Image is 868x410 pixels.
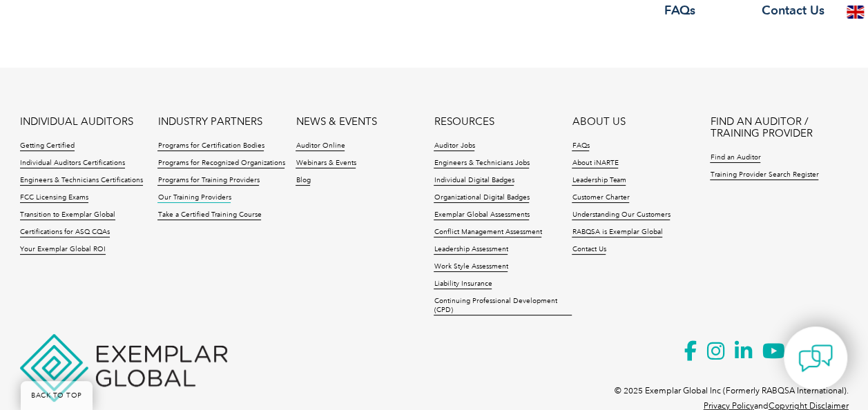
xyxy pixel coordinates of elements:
a: BACK TO TOP [21,381,93,410]
a: Programs for Training Providers [157,176,259,186]
a: Individual Digital Badges [434,176,514,186]
a: FIND AN AUDITOR / TRAINING PROVIDER [710,116,848,139]
a: Training Provider Search Register [710,170,818,180]
a: INDIVIDUAL AUDITORS [20,116,133,128]
a: Leadership Team [572,176,626,186]
h3: FAQs [625,2,735,19]
a: Engineers & Technicians Jobs [434,159,529,168]
a: Conflict Management Assessment [434,228,541,237]
a: ABOUT US [572,116,625,128]
a: Engineers & Technicians Certifications [20,176,143,186]
a: Auditor Online [296,141,345,151]
a: Blog [296,176,310,186]
img: en [847,6,864,19]
a: About iNARTE [572,159,618,168]
a: FCC Licensing Exams [20,193,88,203]
a: Contact Us [572,245,606,255]
a: Leadership Assessment [434,245,508,255]
a: Organizational Digital Badges [434,193,529,203]
a: Find an Auditor [710,153,760,163]
a: Continuing Professional Development (CPD) [434,297,572,315]
a: Webinars & Events [296,159,356,168]
h3: Contact Us [738,2,849,19]
a: Programs for Recognized Organizations [157,159,284,168]
a: Getting Certified [20,141,75,151]
a: NEWS & EVENTS [296,116,376,128]
a: Our Training Providers [157,193,231,203]
a: Your Exemplar Global ROI [20,245,106,255]
a: RABQSA is Exemplar Global [572,228,662,237]
a: Liability Insurance [434,280,492,289]
a: Work Style Assessment [434,262,508,272]
a: Customer Charter [572,193,629,203]
a: Individual Auditors Certifications [20,159,125,168]
a: Understanding Our Customers [572,211,670,220]
a: Transition to Exemplar Global [20,211,115,220]
img: contact-chat.png [798,341,833,375]
img: Exemplar Global [20,334,227,402]
a: Auditor Jobs [434,141,474,151]
a: INDUSTRY PARTNERS [157,116,262,128]
a: Programs for Certification Bodies [157,141,264,151]
a: FAQs [572,141,589,151]
p: © 2025 Exemplar Global Inc (Formerly RABQSA International). [615,383,849,398]
a: RESOURCES [434,116,494,128]
a: Take a Certified Training Course [157,211,261,220]
a: Exemplar Global Assessments [434,211,529,220]
a: Certifications for ASQ CQAs [20,228,110,237]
